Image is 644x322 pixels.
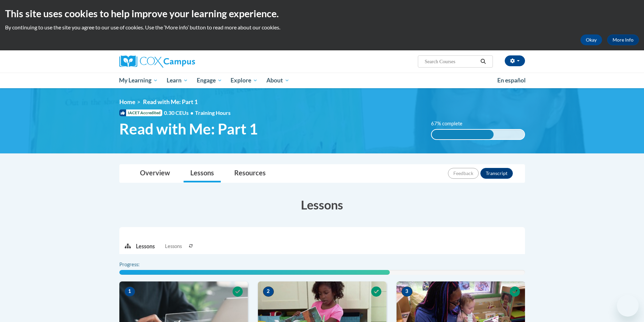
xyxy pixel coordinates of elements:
span: 0.30 CEUs [164,109,195,117]
h3: Lessons [119,196,525,213]
span: En español [497,77,526,84]
span: Read with Me: Part 1 [143,98,198,105]
div: Main menu [109,73,535,88]
span: Explore [231,76,258,84]
button: Search [478,57,488,66]
p: Lessons [136,243,155,250]
h2: This site uses cookies to help improve your learning experience. [5,7,639,20]
span: 1 [124,287,135,297]
p: By continuing to use the site you agree to our use of cookies. Use the ‘More info’ button to read... [5,24,639,31]
img: Cox Campus [119,55,195,68]
a: Cox Campus [119,55,248,68]
span: 2 [263,287,274,297]
div: 67% complete [432,130,494,139]
a: Resources [228,165,272,182]
label: Progress: [119,261,158,268]
a: More Info [607,34,639,45]
span: Read with Me: Part 1 [119,120,258,138]
a: Explore [226,73,262,88]
label: 67% complete [431,120,470,127]
button: Transcript [480,168,513,179]
a: Home [119,98,135,105]
span: Learn [167,76,188,84]
span: 3 [402,287,412,297]
input: Search Courses [424,57,478,66]
a: Engage [192,73,226,88]
span: IACET Accredited [119,109,162,116]
span: My Learning [119,76,158,84]
a: En español [493,73,530,88]
button: Okay [580,34,602,45]
a: Lessons [184,165,221,182]
span: About [266,76,289,84]
button: Account Settings [505,55,525,66]
span: Engage [197,76,222,84]
iframe: Button to launch messaging window [617,295,639,317]
a: Overview [133,165,177,182]
span: • [190,109,193,116]
a: About [262,73,294,88]
span: Lessons [165,243,182,250]
button: Feedback [448,168,479,179]
span: Training Hours [195,109,231,116]
a: My Learning [115,73,163,88]
a: Learn [162,73,192,88]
